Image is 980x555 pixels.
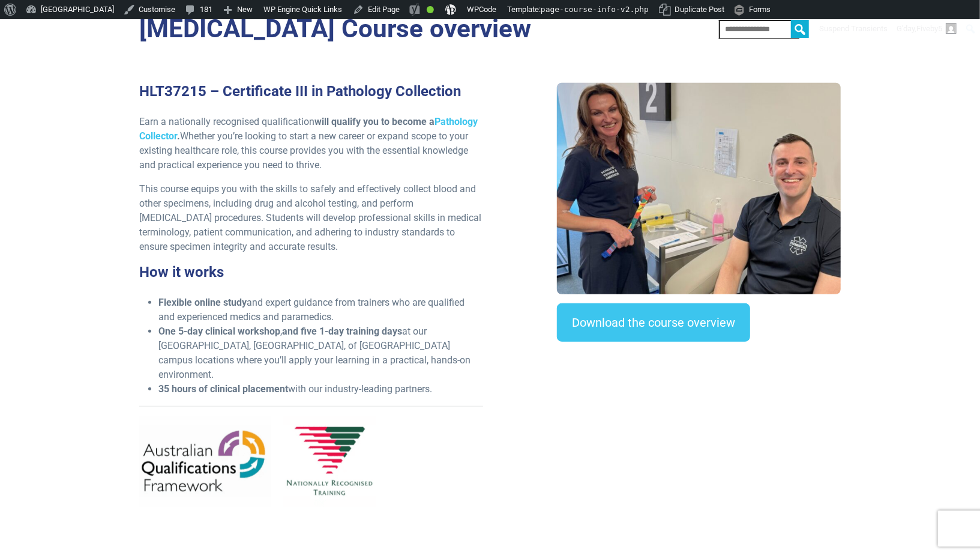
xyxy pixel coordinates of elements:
[139,83,483,100] h3: HLT37215 – Certificate III in Pathology Collection
[158,324,483,382] li: , at our [GEOGRAPHIC_DATA], [GEOGRAPHIC_DATA], of [GEOGRAPHIC_DATA] campus locations where you’ll...
[158,297,247,308] strong: Flexible online study
[892,19,961,38] a: G'day,
[139,116,478,142] a: Pathology Collector
[541,5,649,14] span: page-course-info-v2.php
[139,14,841,44] h2: [MEDICAL_DATA] Course overview
[139,264,483,281] h3: How it works
[916,24,942,33] span: Fiveby5
[282,326,402,337] strong: and five 1-day training days
[427,6,434,13] div: Good
[139,182,483,254] p: This course equips you with the skills to safely and effectively collect blood and other specimen...
[158,383,288,395] strong: 35 hours of clinical placement
[557,366,841,428] iframe: EmbedSocial Universal Widget
[815,19,892,38] a: Suspend Transients
[158,296,483,324] li: and expert guidance from trainers who are qualified and experienced medics and paramedics.
[139,115,483,172] p: Earn a nationally recognised qualification Whether you’re looking to start a new career or expand...
[158,382,483,396] li: with our industry-leading partners.
[557,303,750,342] a: Download the course overview
[158,326,280,337] strong: One 5-day clinical workshop
[139,116,478,142] strong: will qualify you to become a .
